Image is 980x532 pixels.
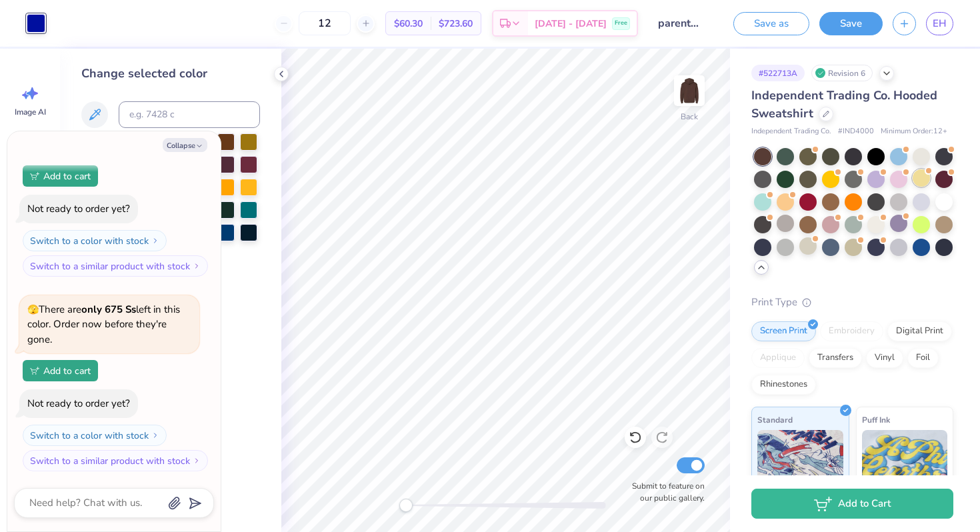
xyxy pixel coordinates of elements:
span: Puff Ink [862,413,890,427]
div: Accessibility label [399,499,413,512]
img: Switch to a similar product with stock [193,262,201,270]
span: Independent Trading Co. Hooded Sweatshirt [751,87,937,121]
div: Foil [907,348,939,368]
input: Untitled Design [648,10,713,37]
button: Switch to a similar product with stock [23,255,208,277]
div: Embroidery [820,321,883,341]
img: Switch to a color with stock [151,237,159,245]
div: Applique [751,348,805,368]
div: Revision 6 [811,65,873,81]
span: $60.30 [394,17,423,31]
input: e.g. 7428 c [119,101,260,128]
strong: only 675 Ss [81,303,136,316]
span: Independent Trading Co. [751,126,831,137]
button: Save [819,12,883,35]
span: $723.60 [439,17,473,31]
span: 🫣 [27,303,39,316]
span: Image AI [15,107,46,117]
div: Change selected color [81,65,260,83]
div: Back [681,111,698,123]
span: [DATE] - [DATE] [535,17,607,31]
span: There are left in this color. Order now before they're gone. [27,303,180,346]
img: Switch to a color with stock [151,431,159,439]
img: Back [676,77,703,104]
img: Standard [757,430,843,497]
img: Add to cart [30,172,39,180]
div: Vinyl [866,348,903,368]
span: Standard [757,413,793,427]
label: Submit to feature on our public gallery. [625,480,705,504]
img: Switch to a similar product with stock [193,457,201,465]
div: Digital Print [887,321,952,341]
button: Collapse [163,138,207,152]
button: Add to cart [23,165,98,187]
button: Save as [733,12,809,35]
span: # IND4000 [838,126,874,137]
img: Add to cart [30,367,39,375]
span: EH [933,16,947,31]
span: Free [615,19,627,28]
img: Puff Ink [862,430,948,497]
div: Transfers [809,348,862,368]
div: Not ready to order yet? [27,202,130,215]
div: # 522713A [751,65,805,81]
div: Rhinestones [751,375,816,395]
a: EH [926,12,953,35]
div: Print Type [751,295,953,310]
input: – – [299,11,351,35]
button: Switch to a color with stock [23,425,167,446]
span: Minimum Order: 12 + [881,126,947,137]
div: Screen Print [751,321,816,341]
button: Switch to a color with stock [23,230,167,251]
button: Switch to a similar product with stock [23,450,208,471]
button: Add to cart [23,360,98,381]
button: Add to Cart [751,489,953,519]
div: Not ready to order yet? [27,397,130,410]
